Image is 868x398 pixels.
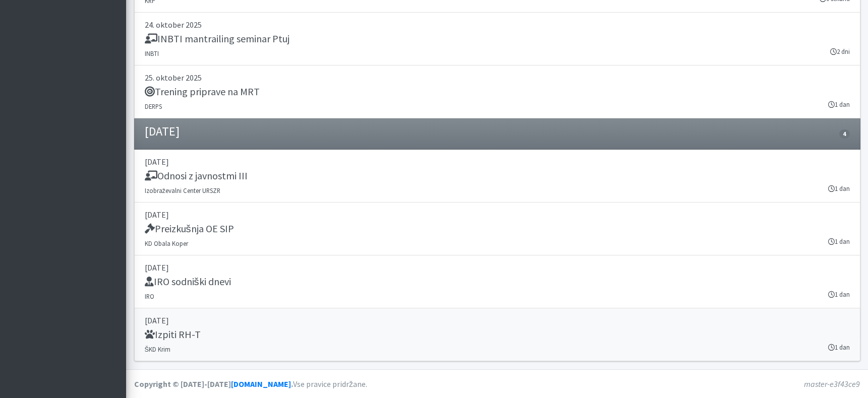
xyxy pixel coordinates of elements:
[231,379,291,389] a: [DOMAIN_NAME]
[145,72,850,84] p: 25. oktober 2025
[145,49,159,57] small: INBTI
[145,276,231,288] h5: IRO sodniški dnevi
[145,19,850,31] p: 24. oktober 2025
[804,379,860,389] em: master-e3f43ce9
[830,47,850,56] small: 2 dni
[126,369,868,398] footer: Vse pravice pridržane.
[145,261,850,274] p: [DATE]
[134,150,860,203] a: [DATE] Odnosi z javnostmi III Izobraževalni Center URSZR 1 dan
[145,239,188,247] small: KD Obala Koper
[828,237,850,246] small: 1 dan
[134,13,860,65] a: 24. oktober 2025 INBTI mantrailing seminar Ptuj INBTI 2 dni
[839,129,849,139] span: 4
[145,170,248,182] h5: Odnosi z javnostmi III
[145,314,850,326] p: [DATE]
[145,223,234,235] h5: Preizkušnja OE SIP
[145,156,850,168] p: [DATE]
[145,345,171,353] small: ŠKD Krim
[828,100,850,109] small: 1 dan
[145,209,850,221] p: [DATE]
[134,65,860,118] a: 25. oktober 2025 Trening priprave na MRT DERPS 1 dan
[145,33,290,45] h5: INBTI mantrailing seminar Ptuj
[145,124,180,139] h4: [DATE]
[828,343,850,352] small: 1 dan
[828,184,850,193] small: 1 dan
[134,379,293,389] strong: Copyright © [DATE]-[DATE] .
[134,308,860,361] a: [DATE] Izpiti RH-T ŠKD Krim 1 dan
[145,328,201,341] h5: Izpiti RH-T
[145,102,162,110] small: DERPS
[134,255,860,308] a: [DATE] IRO sodniški dnevi IRO 1 dan
[145,292,154,300] small: IRO
[145,86,260,98] h5: Trening priprave na MRT
[134,203,860,255] a: [DATE] Preizkušnja OE SIP KD Obala Koper 1 dan
[145,186,220,194] small: Izobraževalni Center URSZR
[828,290,850,299] small: 1 dan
